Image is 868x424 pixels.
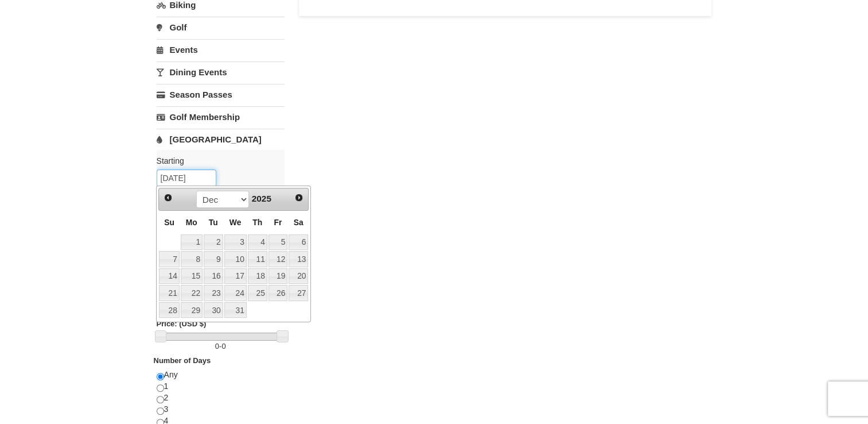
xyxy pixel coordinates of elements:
a: 23 [204,285,223,301]
a: Season Passes [157,84,285,105]
a: 9 [204,251,223,267]
span: Prev [164,193,173,202]
a: 4 [248,234,267,250]
span: Next [294,193,303,202]
a: 30 [204,302,223,318]
a: 3 [224,234,247,250]
a: 12 [268,251,288,267]
a: 7 [159,251,179,267]
a: Dining Events [157,61,285,83]
a: 11 [248,251,267,267]
span: 0 [215,342,219,350]
span: Sunday [164,218,174,227]
a: Next [291,190,308,206]
a: 14 [159,268,179,284]
a: 26 [268,285,288,301]
a: 20 [289,268,308,284]
a: 29 [181,302,203,318]
span: Tuesday [209,218,218,227]
a: 16 [204,268,223,284]
a: 22 [181,285,203,301]
span: Friday [274,218,282,227]
label: - [157,341,285,352]
a: 8 [181,251,203,267]
a: Golf Membership [157,106,285,128]
span: Saturday [294,218,303,227]
a: 19 [268,268,288,284]
strong: Price: (USD $) [157,319,207,328]
a: 5 [268,234,288,250]
a: 10 [224,251,247,267]
strong: Number of Days [154,356,211,365]
a: Golf [157,17,285,38]
a: 21 [159,285,179,301]
a: 2 [204,234,223,250]
a: 15 [181,268,203,284]
a: 31 [224,302,247,318]
a: Prev [160,190,176,206]
a: 18 [248,268,267,284]
span: 2025 [252,194,271,203]
a: [GEOGRAPHIC_DATA] [157,129,285,150]
span: 0 [221,342,225,350]
span: Wednesday [229,218,242,227]
a: 25 [248,285,267,301]
label: Starting [157,155,276,167]
a: 13 [289,251,308,267]
span: Monday [186,218,197,227]
span: Thursday [252,218,262,227]
a: 6 [289,234,308,250]
a: 17 [224,268,247,284]
a: 24 [224,285,247,301]
a: 27 [289,285,308,301]
a: Events [157,39,285,60]
a: 1 [181,234,203,250]
a: 28 [159,302,179,318]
